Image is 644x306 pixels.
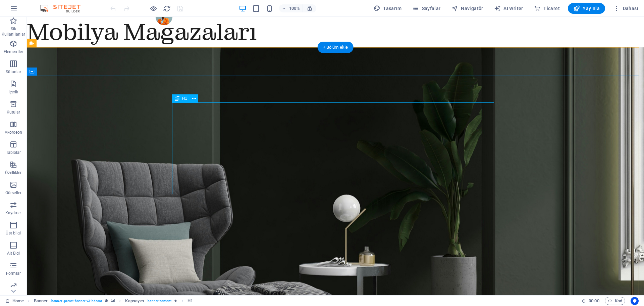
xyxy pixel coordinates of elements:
[163,4,171,12] button: reload
[147,297,171,305] span: . banner-content
[5,170,21,175] p: Özellikler
[371,3,404,14] button: Tasarım
[531,3,562,14] button: Ticaret
[582,297,599,305] h6: Oturum süresi
[5,297,24,305] a: Seçimi iptal etmek için tıkla. Sayfaları açmak için çift tıkla
[7,110,20,115] p: Kutular
[163,5,171,12] i: Sayfayı yeniden yükleyin
[111,299,115,303] i: Bu element, arka plan içeriyor
[5,130,22,135] p: Akordeon
[631,297,639,305] button: Usercentrics
[34,297,193,305] nav: breadcrumb
[39,4,89,12] img: Editor Logo
[412,5,441,12] span: Sayfalar
[5,210,21,216] p: Kaydırıcı
[589,297,599,305] span: 00 00
[491,3,526,14] button: AI Writer
[6,150,21,155] p: Tablolar
[374,5,401,12] span: Tasarım
[613,5,638,12] span: Dahası
[5,190,21,195] p: Görseller
[605,297,625,305] button: Kod
[371,3,404,14] div: Tasarım (Ctrl+Alt+Y)
[182,96,187,100] span: H1
[149,4,157,12] button: Ön izleme modundan çıkıp düzenlemeye devam etmek için buraya tıklayın
[608,297,622,305] span: Kod
[8,89,18,95] p: İçerik
[50,297,102,305] span: . banner .preset-banner-v3-hdecor
[187,297,193,305] span: Seçmek için tıkla. Düzenlemek için çift tıkla
[6,230,21,236] p: Üst bilgi
[610,3,641,14] button: Dahası
[451,5,483,12] span: Navigatör
[6,69,21,75] p: Sütunlar
[494,5,523,12] span: AI Writer
[34,297,48,305] span: Seçmek için tıkla. Düzenlemek için çift tıkla
[105,299,108,303] i: Bu element, özelleştirilebilir bir ön ayar
[174,299,177,303] i: Element bir animasyon içeriyor
[568,3,605,14] button: Yayınla
[593,298,594,303] span: :
[7,251,20,256] p: Alt Bigi
[318,42,354,53] div: + Bölüm ekle
[410,3,443,14] button: Sayfalar
[289,4,300,12] h6: 100%
[534,5,560,12] span: Ticaret
[6,271,21,276] p: Formlar
[573,5,600,12] span: Yayınla
[4,49,23,54] p: Elementler
[279,4,303,12] button: 100%
[307,5,313,11] i: Yeniden boyutlandırmada yakınlaştırma düzeyini seçilen cihaza uyacak şekilde otomatik olarak ayarla.
[449,3,486,14] button: Navigatör
[125,297,144,305] span: Seçmek için tıkla. Düzenlemek için çift tıkla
